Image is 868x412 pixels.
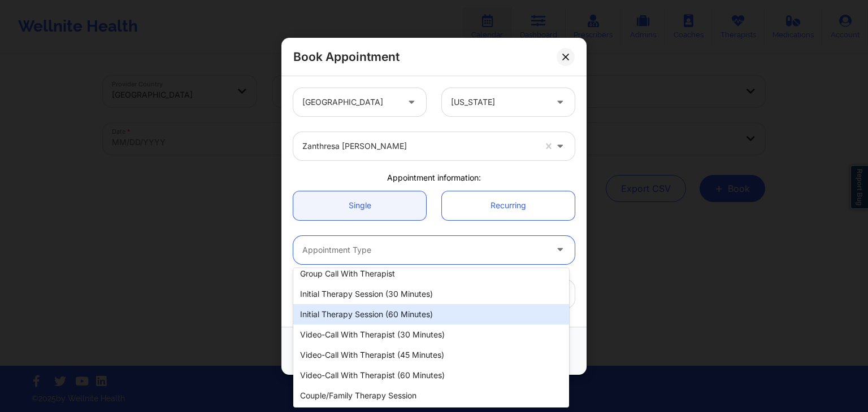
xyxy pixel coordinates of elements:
div: Video-Call with Therapist (45 minutes) [293,345,569,365]
div: Patient information: [285,319,583,331]
div: [GEOGRAPHIC_DATA] [302,88,398,116]
div: Appointment information: [285,172,583,183]
div: Initial Therapy Session (60 minutes) [293,304,569,325]
a: Recurring [442,191,575,220]
div: Video-Call with Therapist (30 minutes) [293,325,569,345]
h2: Book Appointment [293,49,400,64]
div: Group Call with Therapist [293,264,569,284]
div: Initial Therapy Session (30 minutes) [293,284,569,304]
div: Video-Call with Therapist (60 minutes) [293,365,569,385]
div: Zanthresa [PERSON_NAME] [302,132,535,160]
div: [US_STATE] [451,88,546,116]
div: Couple/Family Therapy Session [293,385,569,406]
a: Single [293,191,426,220]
